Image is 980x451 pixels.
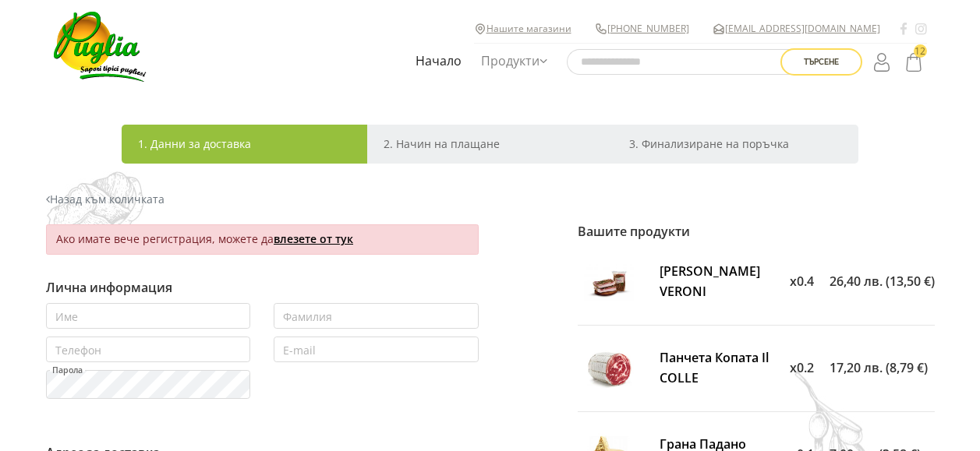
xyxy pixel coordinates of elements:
h6: Лична информация [46,280,479,295]
span: 3. Финализиране на поръчка [629,136,789,151]
input: Търсене в сайта [567,49,801,75]
span: 2. Начин на плащане [384,136,500,151]
a: Facebook [900,22,907,36]
div: Ако имате вече регистрация, можете да [46,224,479,255]
a: Продукти [477,44,551,79]
a: Login [870,47,897,76]
img: Puglia [54,12,147,82]
a: 12 [900,47,927,76]
a: влезете от тук [274,231,353,246]
span: x0.4 [790,273,814,290]
label: Телефон [55,345,102,356]
a: Панчета Копата Il COLLE [660,349,769,386]
span: x0.2 [790,359,814,376]
label: Парола [51,366,83,375]
span: 12 [914,44,927,58]
a: [PERSON_NAME] VERONI [660,262,760,300]
label: E-mail [282,345,317,356]
a: [EMAIL_ADDRESS][DOMAIN_NAME] [725,21,880,36]
span: 1. Данни за доставка [138,136,251,151]
a: [PHONE_NUMBER] [607,21,689,36]
a: Нашите магазини [486,21,571,36]
a: Начало [412,44,465,79]
label: Име [55,312,79,322]
span: 26,40 лв. (13,50 €) [830,273,935,290]
a: Instagram [915,22,927,36]
h6: Вашите продукти [578,224,935,239]
img: lardo-del-sanderno-veroni-thumb.jpg [584,257,634,307]
img: pancheta-kopata-il-colle-thumb.jpg [584,344,634,393]
label: Фамилия [282,312,333,322]
button: Търсене [780,48,862,76]
span: 17,20 лв. (8,79 €) [830,359,928,376]
a: Назад към количката [46,191,165,208]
